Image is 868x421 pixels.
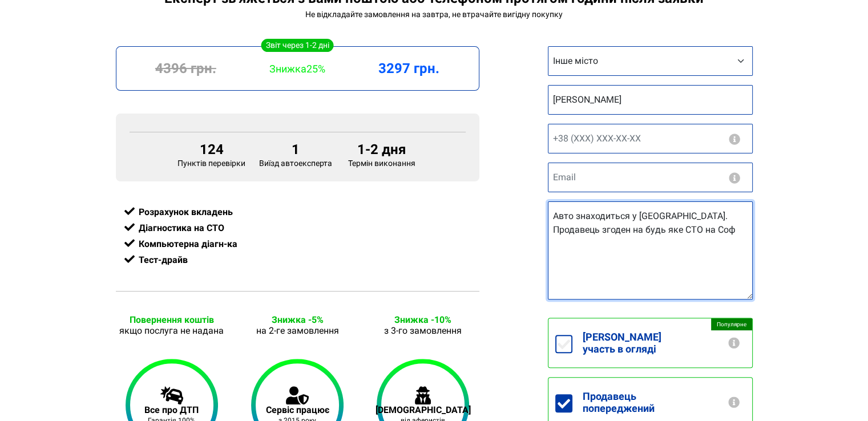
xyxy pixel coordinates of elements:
input: Email [548,163,753,192]
div: [DEMOGRAPHIC_DATA] [376,404,471,415]
div: Повернення коштів [116,314,228,325]
label: [PERSON_NAME] участь в огляді [572,318,752,367]
div: Все про ДТП [144,404,199,415]
div: Не відкладайте замовлення на завтра, не втрачайте вигідну покупку [116,10,753,19]
div: Тест-драйв [124,252,471,268]
input: Ваше ім'я [548,85,753,115]
div: Знижка [241,63,353,75]
img: Сервіс працює [286,386,309,404]
div: Знижка -5% [241,314,353,325]
button: Сервіс Test Driver створений в першу чергу для того, щоб клієнт отримав 100% інформації про машин... [727,337,741,349]
div: Розрахунок вкладень [124,204,471,220]
button: Ніяких СМС і Viber розсилок. Зв'язок з експертом або екстрені питання. [728,133,741,145]
div: 124 [177,141,245,157]
div: якщо послуга не надана [116,325,228,336]
div: Пунктів перевірки [171,141,252,168]
div: Діагностика на СТО [124,220,471,236]
div: Компьютерна діагн-ка [124,236,471,252]
div: з 3-го замовлення [367,325,479,336]
button: Повідомте продавцеві що машину приїде перевірити незалежний експерт Test Driver. Огляд без СТО в ... [727,396,741,408]
span: 25% [306,63,325,75]
input: +38 (XXX) XXX-XX-XX [548,124,753,153]
div: 1-2 дня [346,141,417,157]
div: 4396 грн. [130,60,242,76]
div: на 2-ге замовлення [241,325,353,336]
img: Захист [415,386,431,404]
div: 3297 грн. [353,60,465,76]
div: Виїзд автоексперта [252,141,339,168]
div: Термін виконання [339,141,424,168]
div: Сервіс працює [265,404,329,415]
button: Ніякого спаму, на електронну пошту приходить звіт. [728,172,741,184]
img: Все про ДТП [160,386,183,404]
div: 1 [259,141,332,157]
div: Знижка -10% [367,314,479,325]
